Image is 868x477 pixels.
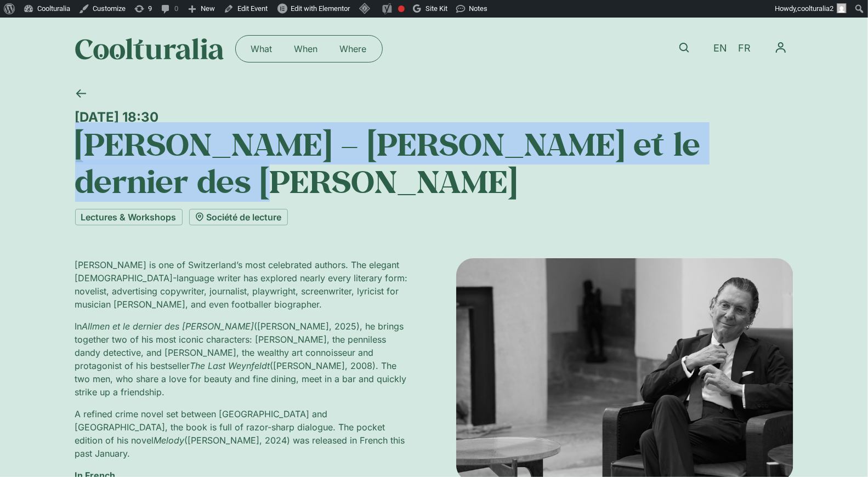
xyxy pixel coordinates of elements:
[189,209,288,225] a: Société de lecture
[75,320,412,399] p: In ([PERSON_NAME], 2025), he brings together two of his most iconic characters: [PERSON_NAME], th...
[240,40,378,58] nav: Menu
[768,35,793,60] button: Menu Toggle
[398,5,405,12] div: Focus keyphrase not set
[713,43,727,54] span: EN
[708,41,733,56] a: EN
[154,435,185,446] em: Melody
[738,43,751,54] span: FR
[283,40,329,58] a: When
[75,407,412,460] p: A refined crime novel set between [GEOGRAPHIC_DATA] and [GEOGRAPHIC_DATA], the book is full of ra...
[82,321,254,332] em: Allmen et le dernier des [PERSON_NAME]
[240,40,283,58] a: What
[291,4,350,13] span: Edit with Elementor
[797,4,833,13] span: coolturalia2
[75,125,793,200] h1: [PERSON_NAME] – [PERSON_NAME] et le dernier des [PERSON_NAME]
[768,35,793,60] nav: Menu
[733,41,756,56] a: FR
[75,109,793,125] div: [DATE] 18:30
[426,4,447,13] span: Site Kit
[75,258,412,311] p: [PERSON_NAME] is one of Switzerland’s most celebrated authors. The elegant [DEMOGRAPHIC_DATA]-lan...
[75,209,183,225] a: Lectures & Workshops
[190,360,270,371] em: The Last Weynfeldt
[329,40,378,58] a: Where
